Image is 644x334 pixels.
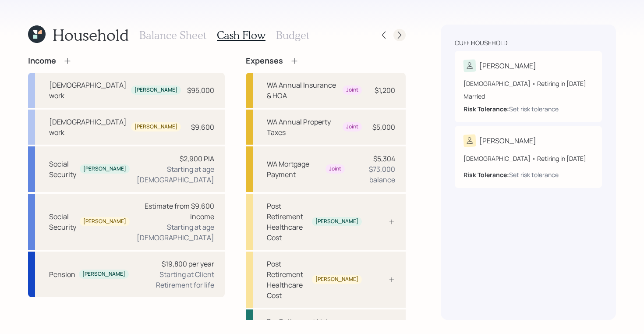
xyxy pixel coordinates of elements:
[180,153,214,164] div: $2,900 PIA
[267,259,308,301] div: Post Retirement Healthcare Cost
[134,86,177,94] div: [PERSON_NAME]
[187,85,214,96] div: $95,000
[373,153,395,164] div: $5,304
[139,29,206,42] h3: Balance Sheet
[464,171,509,179] b: Risk Tolerance:
[49,269,75,280] div: Pension
[509,170,559,179] div: Set risk tolerance
[53,25,129,44] h1: Household
[49,211,76,232] div: Social Security
[49,117,127,138] div: [DEMOGRAPHIC_DATA] work
[267,159,322,180] div: WA Mortgage Payment
[82,270,125,278] div: [PERSON_NAME]
[315,276,358,283] div: [PERSON_NAME]
[464,105,509,113] b: Risk Tolerance:
[191,122,214,132] div: $9,600
[267,80,339,101] div: WA Annual Insurance & HOA
[346,123,358,131] div: Joint
[137,222,214,243] div: Starting at age [DEMOGRAPHIC_DATA]
[49,80,127,101] div: [DEMOGRAPHIC_DATA] work
[372,122,395,132] div: $5,000
[479,135,536,146] div: [PERSON_NAME]
[479,60,536,71] div: [PERSON_NAME]
[455,39,507,47] div: Cuff household
[352,164,395,185] div: $73,000 balance
[267,117,339,138] div: WA Annual Property Taxes
[276,29,309,42] h3: Budget
[375,85,395,96] div: $1,200
[464,154,593,163] div: [DEMOGRAPHIC_DATA] • Retiring in [DATE]
[83,165,126,173] div: [PERSON_NAME]
[246,56,283,66] h4: Expenses
[329,165,341,173] div: Joint
[49,159,76,180] div: Social Security
[137,201,214,222] div: Estimate from $9,600 income
[315,218,358,225] div: [PERSON_NAME]
[134,123,177,131] div: [PERSON_NAME]
[137,164,214,185] div: Starting at age [DEMOGRAPHIC_DATA]
[162,259,214,269] div: $19,800 per year
[83,218,126,225] div: [PERSON_NAME]
[509,104,559,114] div: Set risk tolerance
[267,201,308,243] div: Post Retirement Healthcare Cost
[217,29,265,42] h3: Cash Flow
[28,56,56,66] h4: Income
[346,86,358,94] div: Joint
[464,79,593,88] div: [DEMOGRAPHIC_DATA] • Retiring in [DATE]
[464,92,593,101] div: Married
[136,269,214,290] div: Starting at Client Retirement for life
